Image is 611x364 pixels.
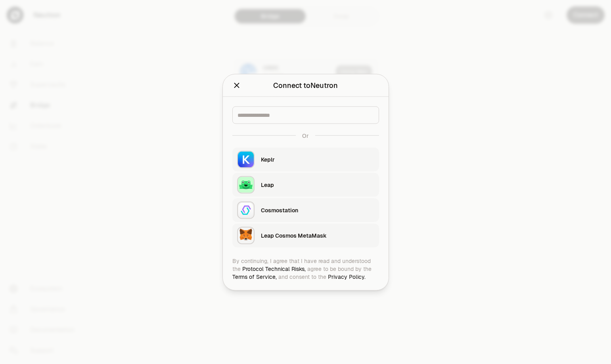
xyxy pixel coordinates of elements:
[232,173,379,196] button: LeapLeap
[273,80,338,91] div: Connect to Neutron
[232,80,241,91] button: Close
[261,181,374,189] div: Leap
[302,131,309,139] div: Or
[237,151,255,168] img: Keplr
[232,223,379,247] button: Leap Cosmos MetaMaskLeap Cosmos MetaMask
[237,227,255,244] img: Leap Cosmos MetaMask
[261,155,374,163] div: Keplr
[261,231,374,239] div: Leap Cosmos MetaMask
[242,265,306,272] a: Protocol Technical Risks,
[232,198,379,222] button: CosmostationCosmostation
[232,273,277,280] a: Terms of Service,
[328,273,366,280] a: Privacy Policy.
[237,176,255,193] img: Leap
[261,206,374,214] div: Cosmostation
[232,147,379,171] button: KeplrKeplr
[232,257,379,280] div: By continuing, I agree that I have read and understood the agree to be bound by the and consent t...
[237,201,255,219] img: Cosmostation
